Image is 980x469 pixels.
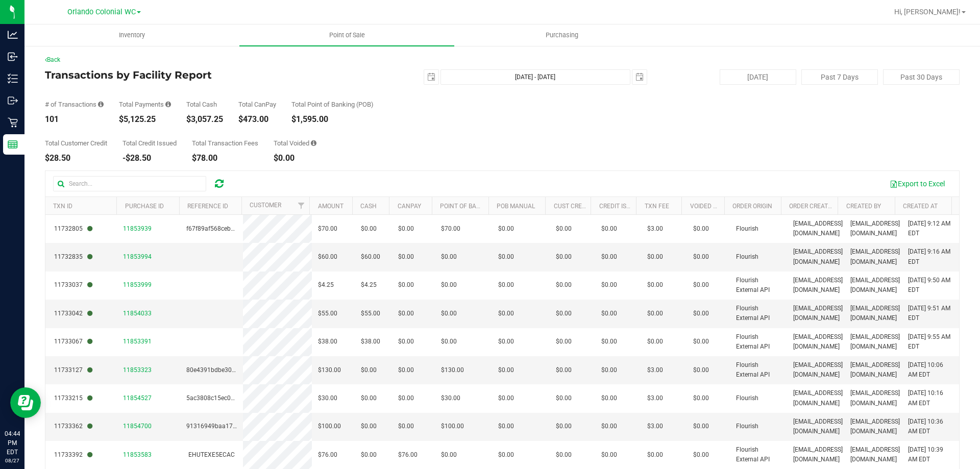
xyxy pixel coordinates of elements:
[601,422,617,431] span: $0.00
[361,280,377,290] span: $4.25
[693,224,709,234] span: $0.00
[908,388,953,408] span: [DATE] 10:16 AM EDT
[54,365,92,375] span: 11733127
[361,252,380,262] span: $60.00
[441,393,460,403] span: $30.00
[192,140,258,146] div: Total Transaction Fees
[123,225,152,232] span: 11853939
[186,225,293,232] span: f67f89af568cebe03d1c17c656b823c2
[361,365,377,375] span: $0.00
[105,31,159,40] span: Inventory
[123,394,152,402] span: 11854527
[318,224,337,234] span: $70.00
[647,337,663,347] span: $0.00
[398,280,414,290] span: $0.00
[361,309,380,318] span: $55.00
[8,117,18,128] inline-svg: Retail
[318,365,341,375] span: $130.00
[441,309,457,318] span: $0.00
[850,276,900,295] span: [EMAIL_ADDRESS][DOMAIN_NAME]
[599,203,642,210] a: Credit Issued
[361,450,377,460] span: $0.00
[601,280,617,290] span: $0.00
[250,202,281,209] a: Customer
[318,309,337,318] span: $55.00
[556,393,572,403] span: $0.00
[238,115,276,124] div: $473.00
[632,70,647,84] span: select
[454,24,669,46] a: Purchasing
[498,337,514,347] span: $0.00
[123,366,152,374] span: 11853323
[690,203,741,210] a: Voided Payment
[291,115,374,124] div: $1,595.00
[850,332,900,352] span: [EMAIL_ADDRESS][DOMAIN_NAME]
[123,423,152,430] span: 11854700
[54,393,92,403] span: 11733215
[98,101,104,108] i: Count of all successful payment transactions, possibly including voids, refunds, and cash-back fr...
[441,365,464,375] span: $130.00
[123,310,152,317] span: 11854033
[8,73,18,84] inline-svg: Inventory
[736,445,781,464] span: Flourish External API
[601,224,617,234] span: $0.00
[398,337,414,347] span: $0.00
[556,337,572,347] span: $0.00
[601,252,617,262] span: $0.00
[601,337,617,347] span: $0.00
[186,101,223,108] div: Total Cash
[736,360,781,380] span: Flourish External API
[556,450,572,460] span: $0.00
[556,280,572,290] span: $0.00
[693,337,709,347] span: $0.00
[398,252,414,262] span: $0.00
[8,30,18,40] inline-svg: Analytics
[554,203,591,210] a: Cust Credit
[8,139,18,150] inline-svg: Reports
[318,450,337,460] span: $76.00
[192,154,258,162] div: $78.00
[311,140,316,146] i: Sum of all voided payment transaction amounts, excluding tips and transaction fees.
[720,69,796,85] button: [DATE]
[556,365,572,375] span: $0.00
[850,388,900,408] span: [EMAIL_ADDRESS][DOMAIN_NAME]
[5,457,20,464] p: 08/27
[318,203,344,210] a: Amount
[398,224,414,234] span: $0.00
[850,360,900,380] span: [EMAIL_ADDRESS][DOMAIN_NAME]
[54,309,92,318] span: 11733042
[801,69,878,85] button: Past 7 Days
[398,422,414,431] span: $0.00
[187,203,228,210] a: Reference ID
[291,101,374,108] div: Total Point of Banking (POB)
[908,219,953,238] span: [DATE] 9:12 AM EDT
[556,309,572,318] span: $0.00
[793,276,843,295] span: [EMAIL_ADDRESS][DOMAIN_NAME]
[601,365,617,375] span: $0.00
[908,304,953,323] span: [DATE] 9:51 AM EDT
[498,252,514,262] span: $0.00
[908,276,953,295] span: [DATE] 9:50 AM EDT
[793,332,843,352] span: [EMAIL_ADDRESS][DOMAIN_NAME]
[119,115,171,124] div: $5,125.25
[54,280,92,290] span: 11733037
[908,360,953,380] span: [DATE] 10:06 AM EDT
[5,429,20,457] p: 04:44 PM EDT
[903,203,938,210] a: Created At
[122,154,177,162] div: -$28.50
[54,422,92,431] span: 11733362
[398,309,414,318] span: $0.00
[732,203,772,210] a: Order Origin
[54,224,92,234] span: 11732805
[693,450,709,460] span: $0.00
[318,393,337,403] span: $30.00
[883,69,960,85] button: Past 30 Days
[601,450,617,460] span: $0.00
[119,101,171,108] div: Total Payments
[736,422,758,431] span: Flourish
[908,417,953,436] span: [DATE] 10:36 AM EDT
[793,417,843,436] span: [EMAIL_ADDRESS][DOMAIN_NAME]
[647,252,663,262] span: $0.00
[498,450,514,460] span: $0.00
[850,417,900,436] span: [EMAIL_ADDRESS][DOMAIN_NAME]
